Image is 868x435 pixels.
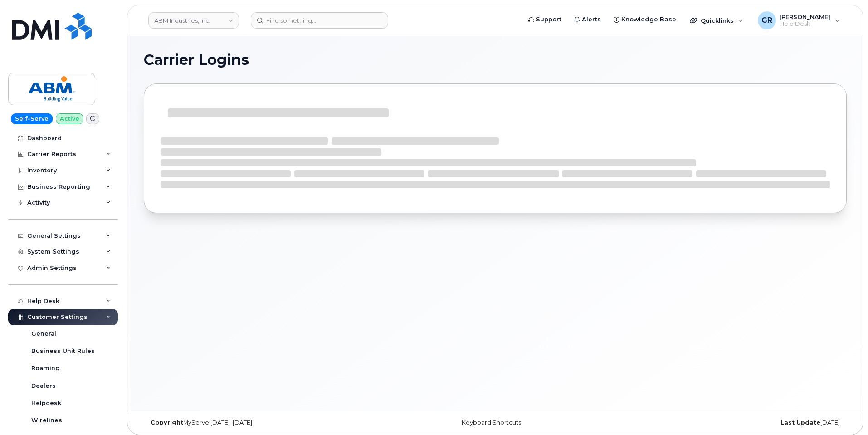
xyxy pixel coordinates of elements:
[151,419,183,426] strong: Copyright
[144,53,249,67] span: Carrier Logins
[612,419,847,426] div: [DATE]
[462,419,521,426] a: Keyboard Shortcuts
[780,419,820,426] strong: Last Update
[144,419,378,426] div: MyServe [DATE]–[DATE]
